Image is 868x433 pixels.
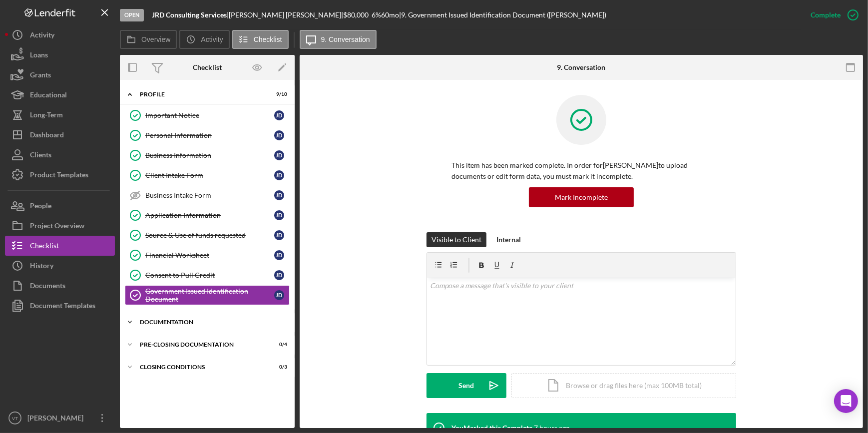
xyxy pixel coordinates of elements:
[125,145,290,165] a: Business InformationJD
[140,91,262,97] div: Profile
[274,150,284,160] div: J D
[5,276,115,296] button: Documents
[30,85,67,107] div: Educational
[427,373,506,398] button: Send
[145,231,274,239] div: Source & Use of funds requested
[145,131,274,139] div: Personal Information
[529,187,634,207] button: Mark Incomplete
[145,251,274,259] div: Financial Worksheet
[30,165,88,187] div: Product Templates
[496,232,521,247] div: Internal
[811,5,841,25] div: Complete
[229,11,343,19] div: [PERSON_NAME] [PERSON_NAME] |
[274,170,284,180] div: J D
[269,342,287,348] div: 0 / 4
[5,408,115,428] button: VT[PERSON_NAME]
[5,196,115,216] button: People
[120,9,144,21] div: Open
[451,424,532,432] div: You Marked this Complete
[125,165,290,185] a: Client Intake FormJD
[372,11,381,19] div: 6 %
[491,232,526,247] button: Internal
[30,145,51,167] div: Clients
[801,5,863,25] button: Complete
[30,296,95,318] div: Document Templates
[30,65,51,87] div: Grants
[140,364,262,370] div: Closing Conditions
[5,256,115,276] button: History
[12,416,18,421] text: VT
[432,232,481,247] div: Visible to Client
[343,10,369,19] span: $80,000
[5,145,115,165] button: Clients
[125,285,290,305] a: Government Issued Identification DocumentJD
[274,110,284,120] div: J D
[5,165,115,185] button: Product Templates
[269,364,287,370] div: 0 / 3
[232,30,289,49] button: Checklist
[125,205,290,225] a: Application InformationJD
[555,187,608,207] div: Mark Incomplete
[5,216,115,236] button: Project Overview
[274,190,284,200] div: J D
[179,30,229,49] button: Activity
[5,296,115,316] button: Document Templates
[5,65,115,85] button: Grants
[427,232,486,247] button: Visible to Client
[5,45,115,65] button: Loans
[5,236,115,256] a: Checklist
[274,130,284,140] div: J D
[5,25,115,45] button: Activity
[5,85,115,105] button: Educational
[145,211,274,219] div: Application Information
[274,290,284,300] div: J D
[25,408,90,431] div: [PERSON_NAME]
[5,105,115,125] button: Long-Term
[125,185,290,205] a: Business Intake FormJD
[152,10,227,19] b: JRD Consulting Services
[381,11,399,19] div: 60 mo
[274,270,284,280] div: J D
[125,225,290,245] a: Source & Use of funds requestedJD
[125,265,290,285] a: Consent to Pull CreditJD
[534,424,570,432] time: 2025-09-05 10:55
[140,342,262,348] div: Pre-Closing Documentation
[30,105,63,127] div: Long-Term
[30,256,53,278] div: History
[269,91,287,97] div: 9 / 10
[193,63,222,71] div: Checklist
[30,196,51,218] div: People
[5,125,115,145] button: Dashboard
[254,35,282,43] label: Checklist
[30,236,59,258] div: Checklist
[30,125,64,147] div: Dashboard
[125,105,290,125] a: Important NoticeJD
[557,63,606,71] div: 9. Conversation
[30,25,54,47] div: Activity
[451,160,711,182] p: This item has been marked complete. In order for [PERSON_NAME] to upload documents or edit form d...
[30,45,48,67] div: Loans
[30,276,65,298] div: Documents
[300,30,377,49] button: 9. Conversation
[145,151,274,159] div: Business Information
[201,35,223,43] label: Activity
[145,287,274,303] div: Government Issued Identification Document
[834,389,858,413] div: Open Intercom Messenger
[274,210,284,220] div: J D
[274,250,284,260] div: J D
[30,216,84,238] div: Project Overview
[145,111,274,119] div: Important Notice
[145,271,274,279] div: Consent to Pull Credit
[145,171,274,179] div: Client Intake Form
